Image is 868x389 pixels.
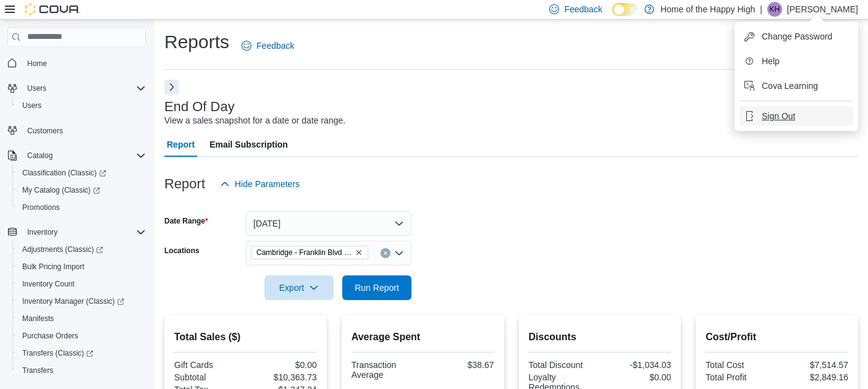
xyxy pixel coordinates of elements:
span: Dark Mode [612,16,613,17]
div: View a sales snapshot for a date or date range. [164,114,345,127]
div: $0.00 [602,372,671,382]
span: Report [167,132,195,157]
span: Users [22,81,146,96]
a: Classification (Classic) [17,165,111,180]
span: My Catalog (Classic) [22,185,100,195]
span: Home [22,56,146,71]
span: Inventory Manager (Classic) [22,296,124,306]
button: Inventory [2,224,151,241]
span: Users [17,98,146,113]
a: My Catalog (Classic) [17,183,105,198]
a: Transfers (Classic) [17,346,98,361]
a: Feedback [237,33,299,58]
span: Catalog [27,151,53,161]
button: Manifests [12,310,151,327]
span: My Catalog (Classic) [17,183,146,198]
div: $38.67 [425,360,494,370]
span: KH [770,2,780,17]
h3: End Of Day [164,99,235,114]
a: Bulk Pricing Import [17,259,90,274]
a: Adjustments (Classic) [12,241,151,258]
h1: Reports [164,30,229,54]
button: Transfers [12,362,151,379]
div: $10,363.73 [248,372,316,382]
button: Users [2,80,151,97]
button: Run Report [342,275,411,300]
p: Home of the Happy High [660,2,755,17]
a: Inventory Manager (Classic) [17,294,129,309]
a: Classification (Classic) [12,164,151,182]
a: Inventory Manager (Classic) [12,293,151,310]
span: Manifests [22,314,54,324]
span: Transfers (Classic) [22,348,93,358]
div: $7,514.57 [780,360,848,370]
button: Bulk Pricing Import [12,258,151,275]
a: Inventory Count [17,277,80,291]
button: Catalog [22,148,57,163]
span: Run Report [355,282,399,294]
a: Adjustments (Classic) [17,242,108,257]
div: -$1,034.03 [602,360,671,370]
a: Transfers (Classic) [12,345,151,362]
span: Classification (Classic) [17,165,146,180]
button: Remove Cambridge - Franklin Blvd - Friendly Stranger from selection in this group [355,249,363,256]
span: Users [27,83,46,93]
span: Inventory [27,227,57,237]
label: Date Range [164,216,208,226]
span: Manifests [17,311,146,326]
button: Home [2,54,151,72]
button: Cova Learning [739,76,853,96]
button: Export [264,275,334,300]
span: Purchase Orders [22,331,78,341]
span: Cova Learning [762,80,818,92]
div: Karen Heskins [767,2,782,17]
span: Classification (Classic) [22,168,106,178]
span: Promotions [22,203,60,212]
span: Adjustments (Classic) [22,245,103,254]
div: Gift Cards [174,360,243,370]
img: Cova [25,3,80,15]
a: Home [22,56,52,71]
div: Total Cost [706,360,774,370]
span: Inventory Count [22,279,75,289]
div: $0.00 [248,360,316,370]
span: Feedback [564,3,602,15]
span: Email Subscription [209,132,288,157]
span: Feedback [256,40,294,52]
h3: Report [164,177,205,191]
button: Inventory [22,225,62,240]
span: Bulk Pricing Import [22,262,85,272]
button: Promotions [12,199,151,216]
span: Purchase Orders [17,328,146,343]
span: Sign Out [762,110,795,122]
button: Inventory Count [12,275,151,293]
div: Transaction Average [352,360,420,380]
span: Customers [27,126,63,136]
span: Home [27,59,47,69]
button: Open list of options [394,248,404,258]
button: Purchase Orders [12,327,151,345]
div: $2,849.16 [780,372,848,382]
button: Help [739,51,853,71]
button: Change Password [739,27,853,46]
a: My Catalog (Classic) [12,182,151,199]
span: Customers [22,123,146,138]
a: Customers [22,123,68,138]
span: Transfers (Classic) [17,346,146,361]
span: Transfers [17,363,146,378]
button: [DATE] [246,211,411,236]
a: Purchase Orders [17,328,83,343]
p: | [760,2,762,17]
button: Catalog [2,147,151,164]
span: Hide Parameters [235,178,300,190]
span: Export [272,275,326,300]
span: Promotions [17,200,146,215]
div: Total Discount [529,360,597,370]
button: Users [22,81,51,96]
div: Total Profit [706,372,774,382]
p: [PERSON_NAME] [787,2,858,17]
a: Users [17,98,46,113]
button: Next [164,80,179,94]
a: Transfers [17,363,58,378]
span: Users [22,101,41,111]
